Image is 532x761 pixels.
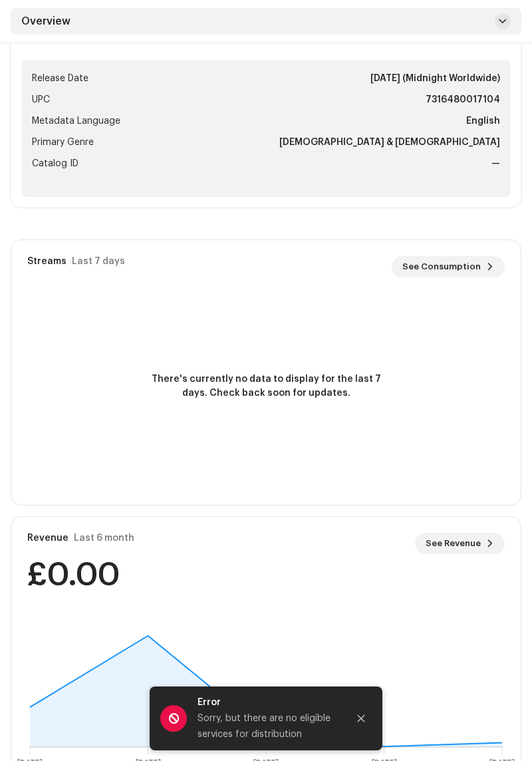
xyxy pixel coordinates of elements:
span: See Consumption [402,253,481,280]
div: Last 7 days [72,256,125,267]
strong: 7316480017104 [426,92,500,108]
span: UPC [32,92,50,108]
strong: — [491,156,500,172]
div: Revenue [27,533,68,543]
div: Sorry, but there are no eligible services for distribution [198,710,337,742]
div: Last 6 month [74,533,134,543]
strong: [DATE] (Midnight Worldwide) [370,71,500,86]
button: See Revenue [415,533,505,554]
span: Metadata Language [32,113,120,129]
span: Overview [21,16,70,27]
div: Streams [27,256,66,267]
span: Catalog ID [32,156,78,172]
span: See Revenue [426,530,481,557]
strong: English [466,113,500,129]
button: See Consumption [392,256,505,277]
span: Primary Genre [32,134,94,150]
span: Release Date [32,71,88,86]
button: Close [348,705,374,732]
strong: [DEMOGRAPHIC_DATA] & [DEMOGRAPHIC_DATA] [279,134,500,150]
span: There's currently no data to display for the last 7 days. Check back soon for updates. [146,373,386,400]
div: Error [198,694,337,710]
